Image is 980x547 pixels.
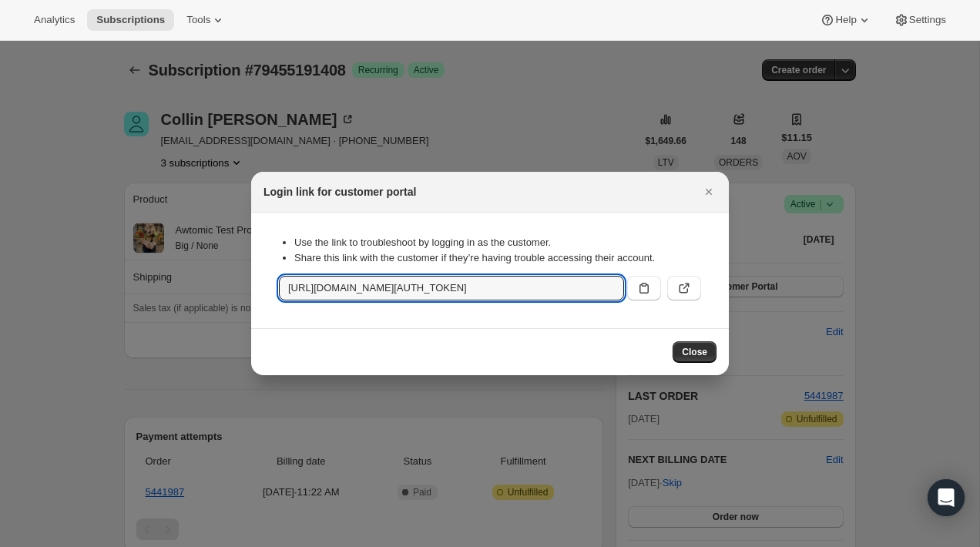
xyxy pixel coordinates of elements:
div: Open Intercom Messenger [928,479,965,516]
span: Close [682,346,707,358]
button: Close [698,181,720,203]
span: Tools [186,14,210,26]
button: Tools [177,9,235,31]
li: Share this link with the customer if they’re having trouble accessing their account. [294,250,701,266]
button: Help [811,9,881,31]
button: Analytics [25,9,84,31]
span: Analytics [34,14,75,26]
span: Subscriptions [96,14,165,26]
li: Use the link to troubleshoot by logging in as the customer. [294,235,701,250]
h2: Login link for customer portal [263,184,416,200]
span: Help [835,14,856,26]
button: Close [673,341,717,363]
span: Settings [909,14,946,26]
button: Subscriptions [87,9,174,31]
button: Settings [884,9,955,31]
